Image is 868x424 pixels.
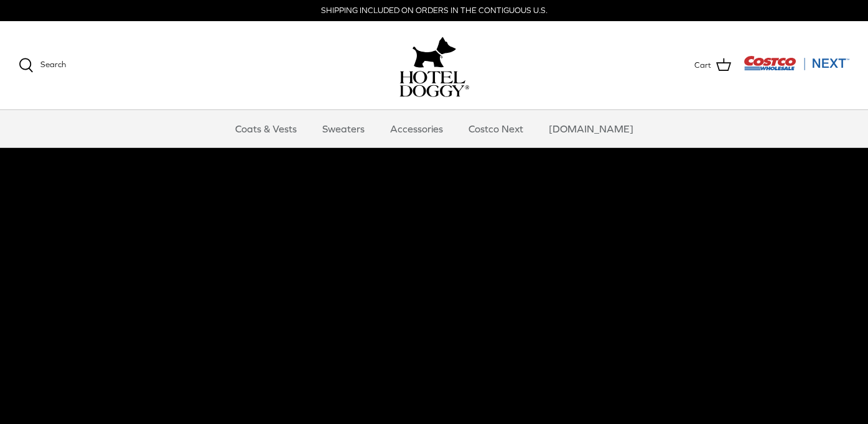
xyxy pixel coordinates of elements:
a: Costco Next [457,110,534,147]
a: Visit Costco Next [744,63,849,73]
a: [DOMAIN_NAME] [538,110,645,147]
a: Accessories [379,110,454,147]
a: Coats & Vests [224,110,308,147]
img: Costco Next [744,55,849,71]
a: Sweaters [311,110,376,147]
img: hoteldoggycom [399,71,469,97]
span: Search [40,60,66,69]
a: Search [19,58,66,73]
a: Cart [694,57,731,73]
a: hoteldoggy.com hoteldoggycom [399,34,469,97]
span: Cart [694,59,711,72]
img: hoteldoggy.com [413,34,456,71]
